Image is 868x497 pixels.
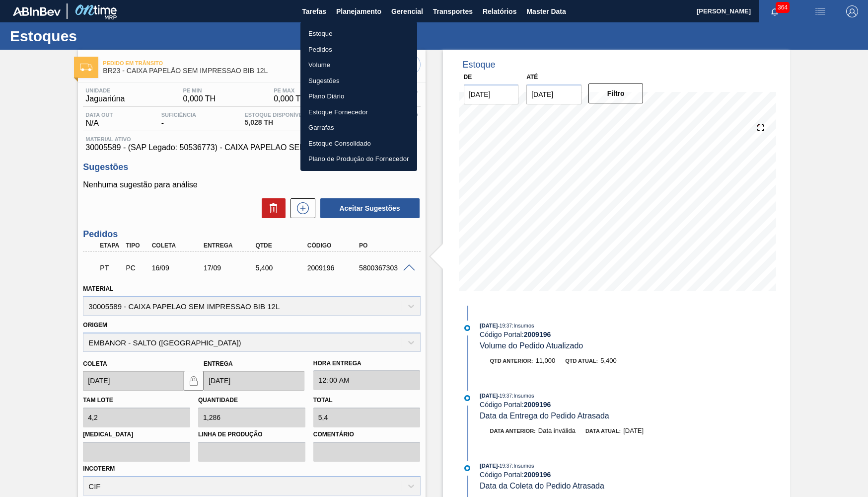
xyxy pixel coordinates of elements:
a: Estoque Consolidado [300,136,417,152]
a: Sugestões [300,73,417,89]
a: Pedidos [300,42,417,58]
a: Plano de Produção do Fornecedor [300,151,417,167]
a: Estoque [300,26,417,42]
a: Plano Diário [300,88,417,104]
a: Volume [300,57,417,73]
a: Estoque Fornecedor [300,104,417,120]
a: Garrafas [300,120,417,136]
